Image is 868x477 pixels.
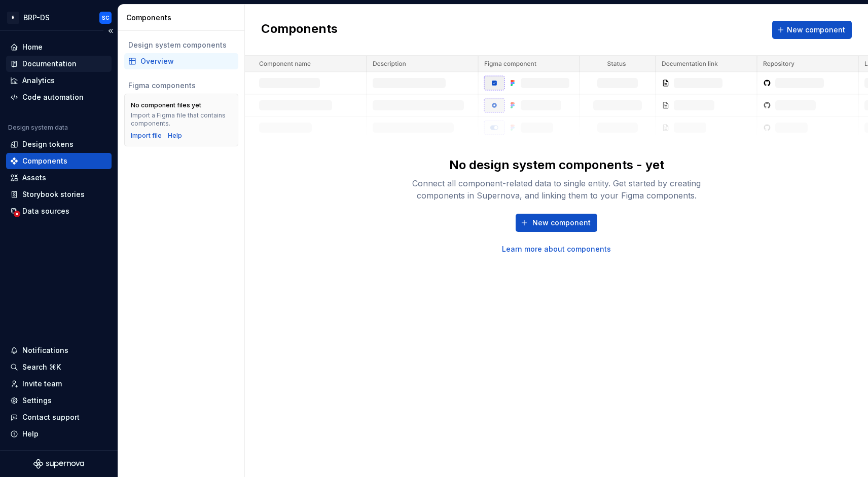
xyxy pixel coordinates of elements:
span: New component [532,218,591,228]
div: No design system components - yet [449,157,664,173]
a: Storybook stories [6,186,112,203]
div: Contact support [22,412,80,422]
div: Search ⌘K [22,362,61,372]
div: Notifications [22,345,68,355]
div: No component files yet [131,101,201,109]
button: Collapse sidebar [103,24,118,38]
button: Import file [131,132,162,140]
a: Home [6,39,112,55]
div: Code automation [22,92,84,102]
a: Help [168,132,182,140]
h2: Components [261,21,338,39]
button: BBRP-DSSC [2,7,116,28]
div: Connect all component-related data to single entity. Get started by creating components in Supern... [394,177,719,202]
div: Data sources [22,206,69,216]
div: BRP-DS [23,13,50,23]
button: Contact support [6,409,112,425]
div: Storybook stories [22,189,85,200]
div: Design system data [8,124,68,132]
div: Overview [140,56,234,66]
div: Analytics [22,75,55,86]
button: New component [516,214,597,232]
a: Components [6,153,112,169]
div: Invite team [22,379,62,389]
button: Help [6,426,112,442]
button: New component [772,21,852,39]
a: Assets [6,170,112,186]
div: Design system components [128,40,234,50]
div: SC [102,14,110,22]
a: Analytics [6,72,112,89]
div: Import a Figma file that contains components. [131,111,232,128]
a: Learn more about components [502,244,611,254]
span: New component [787,25,845,35]
button: Search ⌘K [6,359,112,375]
div: Settings [22,395,52,406]
div: B [7,12,19,24]
div: Home [22,42,43,52]
svg: Supernova Logo [33,459,84,469]
button: Notifications [6,342,112,359]
div: Help [22,429,39,439]
a: Invite team [6,376,112,392]
div: Design tokens [22,139,74,149]
div: Components [126,13,240,23]
a: Overview [124,53,238,69]
a: Design tokens [6,136,112,152]
a: Settings [6,392,112,409]
div: Figma components [128,81,234,91]
a: Data sources [6,203,112,219]
div: Assets [22,173,46,183]
div: Documentation [22,59,77,69]
div: Components [22,156,67,166]
a: Documentation [6,56,112,72]
a: Code automation [6,89,112,105]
